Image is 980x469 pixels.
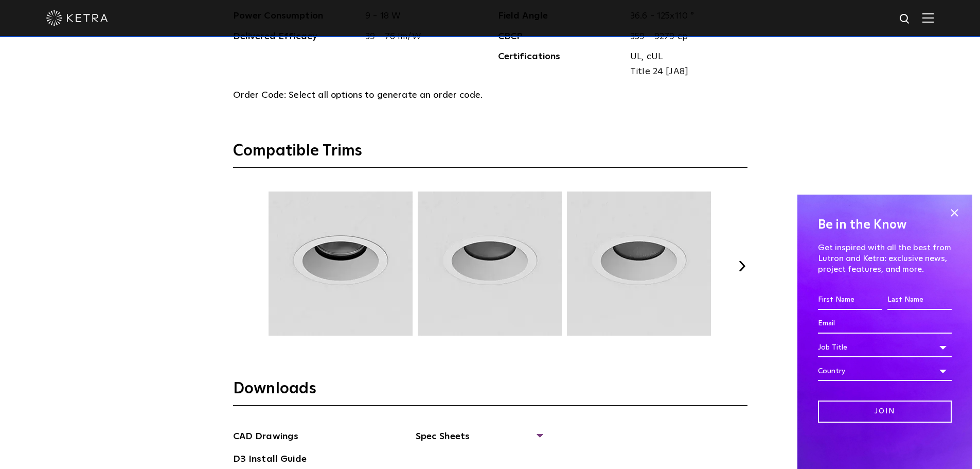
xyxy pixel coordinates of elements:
[630,64,740,79] span: Title 24 [JA8]
[289,91,483,100] span: Select all options to generate an order code.
[233,91,287,100] span: Order Code:
[565,192,712,336] img: TRM015.webp
[630,49,740,64] span: UL, cUL
[818,338,952,357] div: Job Title
[416,192,563,336] img: TRM010.webp
[818,290,882,310] input: First Name
[233,141,747,168] h3: Compatible Trims
[233,452,307,468] a: D3 Install Guide
[233,429,299,446] a: CAD Drawings
[267,192,414,336] img: TRM005.webp
[233,379,747,406] h3: Downloads
[818,314,952,334] input: Email
[498,49,623,79] span: Certifications
[899,13,912,26] img: search icon
[818,215,952,235] h4: Be in the Know
[818,361,952,381] div: Country
[922,13,934,23] img: Hamburger%20Nav.svg
[818,401,952,423] input: Join
[46,10,108,26] img: ketra-logo-2019-white
[416,429,542,452] span: Spec Sheets
[818,242,952,274] p: Get inspired with all the best from Lutron and Ketra: exclusive news, project features, and more.
[737,261,747,271] button: Next
[887,290,952,310] input: Last Name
